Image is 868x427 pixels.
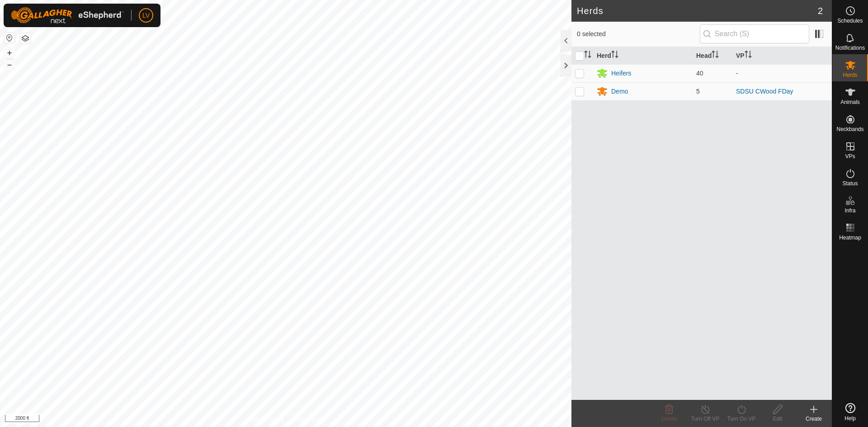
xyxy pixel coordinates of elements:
div: Create [796,415,832,423]
span: 0 selected [577,29,700,39]
p-sorticon: Activate to sort [611,52,618,59]
th: Head [693,47,732,65]
a: Contact Us [295,415,321,423]
span: 5 [696,88,700,95]
span: Heatmap [839,235,861,240]
span: Notifications [835,45,865,51]
span: Neckbands [836,127,863,132]
span: Herds [843,72,857,78]
span: Schedules [837,18,863,23]
td: - [732,64,832,82]
h2: Herds [577,5,818,16]
button: Map Layers [20,33,31,44]
span: LV [142,11,150,20]
img: Gallagher Logo [11,7,124,23]
div: Edit [759,415,796,423]
button: Reset Map [4,33,15,43]
input: Search (S) [700,24,809,43]
button: – [4,59,15,70]
p-sorticon: Activate to sort [712,52,719,59]
th: Herd [593,47,693,65]
span: Infra [844,208,855,213]
a: Privacy Policy [250,415,284,423]
p-sorticon: Activate to sort [584,52,591,59]
div: Turn Off VP [687,415,723,423]
div: Turn On VP [723,415,759,423]
span: 40 [696,70,703,77]
div: Heifers [611,69,631,78]
th: VP [732,47,832,65]
div: Demo [611,87,628,96]
span: 2 [818,4,823,18]
p-sorticon: Activate to sort [745,52,752,59]
span: Status [842,181,858,186]
span: Animals [840,99,860,105]
a: Help [832,399,868,425]
button: + [4,47,15,58]
span: VPs [845,154,855,159]
span: Help [844,416,856,421]
a: SDSU CWood FDay [736,88,793,95]
span: Delete [661,416,677,422]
